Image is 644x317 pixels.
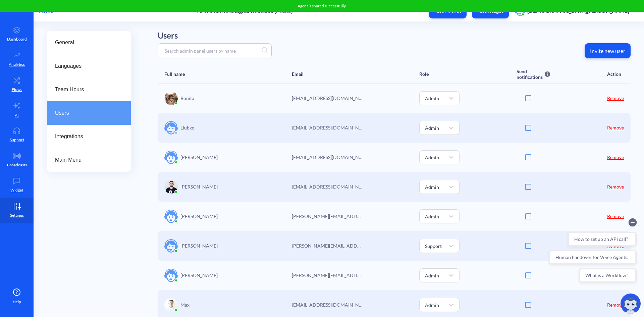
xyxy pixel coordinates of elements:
[544,68,550,80] img: info icon
[164,180,178,194] img: user image
[2,36,90,50] button: Human handover for Voice Agents.
[21,17,90,32] button: How to set up an API call?
[164,71,185,77] div: Full name
[607,302,624,308] a: Remove
[161,47,262,55] input: Search admin panel users by name
[425,183,439,190] div: Admin
[292,95,362,102] p: botscrew@botscrew.com
[47,31,131,54] a: General
[607,125,624,130] a: Remove
[15,112,19,118] p: AI
[9,61,25,67] p: Analytics
[180,124,195,131] p: Liubko
[590,48,625,54] p: Invite new user
[47,148,131,172] a: Main Menu
[164,151,178,164] img: user image
[292,301,362,308] p: max@botscrew.com
[425,272,439,279] div: Admin
[607,95,624,101] a: Remove
[164,298,178,312] img: user image
[47,78,131,101] a: Team Hours
[7,36,27,42] p: Dashboard
[55,109,117,117] span: Users
[164,210,178,223] img: user image
[607,213,624,219] a: Remove
[298,3,346,8] span: Agent is shared successfully.
[47,101,131,125] a: Users
[10,137,24,143] p: Support
[13,299,21,305] span: Help
[180,242,218,249] p: [PERSON_NAME]
[180,154,218,161] p: [PERSON_NAME]
[158,31,631,41] h2: Users
[164,121,178,135] img: user image
[292,242,362,249] p: abigail@womenfirstdigital.org
[180,213,218,220] p: [PERSON_NAME]
[180,301,190,308] p: Max
[55,133,117,141] span: Integrations
[517,68,544,80] div: Send notifications
[55,156,117,164] span: Main Menu
[47,54,131,78] a: Languages
[292,272,362,279] p: sonia@womenfirstdigital.org
[425,213,439,220] div: Admin
[10,212,24,218] p: Settings
[425,124,439,131] div: Admin
[425,301,439,308] div: Admin
[10,187,23,193] p: Widget
[47,125,131,148] a: Integrations
[180,183,218,190] p: [PERSON_NAME]
[425,242,442,249] div: Support
[180,95,194,102] p: Bonita
[164,92,178,105] img: user image
[607,184,624,190] a: Remove
[621,294,641,314] img: copilot-icon.svg
[607,71,621,77] div: Action
[164,269,178,282] img: user image
[82,4,90,12] button: Collapse conversation starters
[585,43,631,58] button: Invite new user
[292,154,362,161] p: mrinalini@womenfirstdigital.org
[292,183,362,190] p: oleh@botscrew.com
[55,39,117,47] span: General
[164,239,178,253] img: user image
[425,95,439,102] div: Admin
[292,124,362,131] p: liubomyr.bliharskyi@botscrew.com
[292,71,304,77] div: Email
[419,71,429,77] div: Role
[180,272,218,279] p: [PERSON_NAME]
[607,154,624,160] a: Remove
[7,162,27,168] p: Broadcasts
[292,213,362,220] p: cecile@womenfirstdigital.org
[55,62,117,70] span: Languages
[32,54,90,68] button: What is a Workflow?
[425,154,439,161] div: Admin
[55,86,117,94] span: Team Hours
[12,87,22,93] p: Flows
